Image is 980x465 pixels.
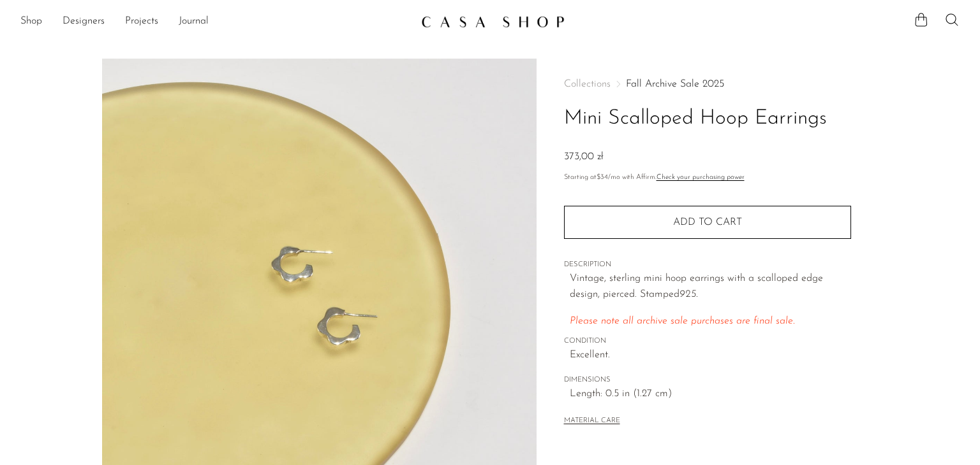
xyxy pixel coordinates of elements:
h1: Mini Scalloped Hoop Earrings [564,103,851,135]
span: Add to cart [673,217,742,227]
nav: Desktop navigation [20,11,411,32]
a: Check your purchasing power - Learn more about Affirm Financing (opens in modal) [657,174,745,181]
span: 373,00 zł [564,152,604,162]
a: Journal [179,13,209,30]
span: Excellent. [570,347,851,364]
p: Starting at /mo with Affirm. [564,172,851,183]
span: CONDITION [564,336,851,347]
span: DESCRIPTION [564,259,851,271]
em: 925. [679,289,698,299]
a: Designers [63,13,105,30]
span: Please note all archive sale purchases are final sale. [570,316,795,326]
a: Fall Archive Sale 2025 [626,79,724,89]
span: Collections [564,79,611,89]
span: $34 [597,174,608,181]
a: Shop [20,13,42,30]
ul: NEW HEADER MENU [20,11,411,32]
p: Vintage, sterling mini hoop earrings with a scalloped edge design, pierced. Stamped [570,271,851,303]
button: Add to cart [564,206,851,239]
button: MATERIAL CARE [564,417,620,426]
span: DIMENSIONS [564,375,851,386]
nav: Breadcrumbs [564,79,851,89]
a: Projects [125,13,158,30]
span: Length: 0.5 in (1.27 cm) [570,386,851,403]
